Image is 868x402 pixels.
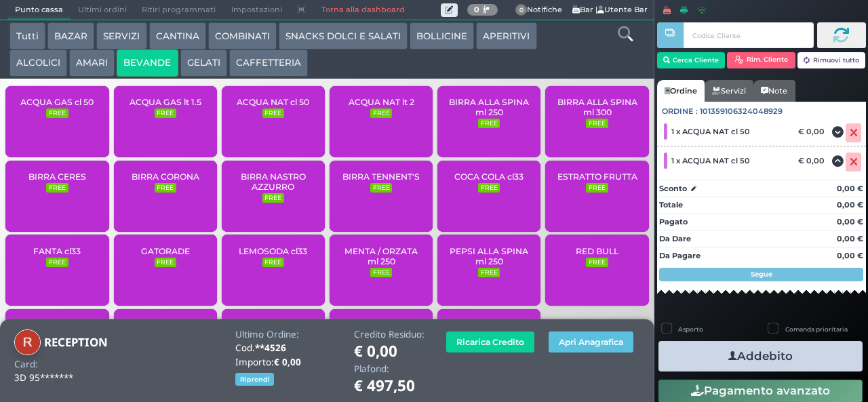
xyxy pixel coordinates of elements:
strong: Totale [659,200,683,209]
strong: 0,00 € [837,251,863,260]
span: ACQUA NAT lt 2 [349,97,414,107]
small: FREE [370,183,392,193]
label: Comanda prioritaria [785,325,848,334]
button: Apri Anagrafica [549,331,633,353]
b: RECEPTION [44,334,108,350]
span: PEPSI ALLA SPINA ml 250 [449,246,530,266]
span: COCA COLA cl33 [454,172,524,182]
span: LEMOSODA cl33 [239,246,307,256]
span: 1 x ACQUA NAT cl 50 [671,156,750,165]
button: Tutti [9,22,45,49]
span: Impostazioni [224,1,290,20]
small: FREE [586,258,608,267]
h1: € 497,50 [354,378,425,395]
div: € 0,00 [796,156,831,165]
b: 0 [474,5,479,14]
b: € 0,00 [274,356,301,368]
button: AMARI [69,49,115,77]
strong: Da Dare [659,234,691,243]
strong: Da Pagare [659,251,701,260]
small: FREE [478,119,500,128]
span: Ultimi ordini [71,1,134,20]
small: FREE [370,268,392,277]
span: ACQUA GAS lt 1.5 [130,97,201,107]
h4: Card: [14,359,38,369]
button: COMBINATI [208,22,277,49]
a: Ordine [657,80,705,102]
span: ESTRATTO FRUTTA [557,172,637,182]
small: FREE [478,268,500,277]
small: FREE [262,108,284,118]
img: RECEPTION [14,329,41,356]
span: 1 x ACQUA NAT cl 50 [671,127,750,136]
a: Servizi [705,80,753,102]
span: ACQUA GAS cl 50 [20,97,94,107]
button: APERITIVI [476,22,536,49]
span: Punto cassa [7,1,71,20]
button: CANTINA [149,22,206,49]
span: 101359106324048929 [700,106,783,117]
button: SNACKS DOLCI E SALATI [279,22,408,49]
small: FREE [46,258,68,267]
button: Ricarica Credito [446,331,534,353]
button: BAZAR [47,22,94,49]
button: Addebito [658,341,863,371]
h1: € 0,00 [354,343,425,360]
h4: Cod. [235,343,340,353]
small: FREE [262,258,284,267]
strong: Sconto [659,183,687,195]
span: BIRRA NASTRO AZZURRO [233,172,314,192]
label: Asporto [678,325,703,334]
h4: Credito Residuo: [354,329,425,340]
span: BIRRA CERES [28,172,86,182]
span: BIRRA CORONA [132,172,199,182]
span: BIRRA ALLA SPINA ml 250 [449,97,530,117]
span: Ordine : [662,106,698,117]
small: FREE [262,193,284,203]
div: € 0,00 [796,127,831,136]
small: FREE [586,183,608,193]
span: GATORADE [141,246,190,256]
small: FREE [46,108,68,118]
strong: 0,00 € [837,200,863,209]
button: Riprendi [235,373,274,386]
h4: Plafond: [354,364,425,374]
small: FREE [370,108,392,118]
strong: Segue [751,270,772,279]
button: GELATI [180,49,227,77]
strong: 0,00 € [837,217,863,226]
small: FREE [155,258,176,267]
a: Torna alla dashboard [313,1,412,20]
button: CAFFETTERIA [229,49,308,77]
small: FREE [46,183,68,193]
span: BIRRA TENNENT'S [342,172,420,182]
small: FREE [586,119,608,128]
small: FREE [155,108,176,118]
small: FREE [478,183,500,193]
span: 0 [515,4,528,16]
strong: 0,00 € [837,234,863,243]
span: BIRRA ALLA SPINA ml 300 [557,97,637,117]
span: RED BULL [576,246,618,256]
h4: Ultimo Ordine: [235,329,340,340]
button: ALCOLICI [9,49,67,77]
span: FANTA cl33 [33,246,81,256]
button: Cerca Cliente [657,52,726,68]
span: MENTA / ORZATA ml 250 [341,246,422,266]
small: FREE [155,183,176,193]
button: BOLLICINE [410,22,474,49]
span: Ritiri programmati [134,1,223,20]
strong: 0,00 € [837,184,863,193]
input: Codice Cliente [684,22,813,48]
button: Rimuovi tutto [797,52,866,68]
strong: Pagato [659,217,688,226]
h4: Importo: [235,357,340,367]
button: SERVIZI [96,22,146,49]
span: ACQUA NAT cl 50 [237,97,309,107]
a: Note [753,80,795,102]
button: Rim. Cliente [727,52,795,68]
button: BEVANDE [117,49,178,77]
